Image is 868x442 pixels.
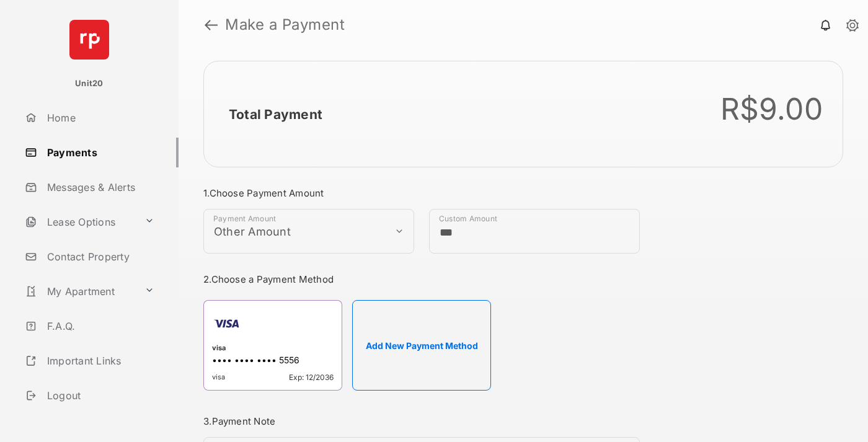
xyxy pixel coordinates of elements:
[20,311,179,341] a: F.A.Q.
[20,138,179,167] a: Payments
[20,172,179,202] a: Messages & Alerts
[69,20,109,60] img: svg+xml;base64,PHN2ZyB4bWxucz0iaHR0cDovL3d3dy53My5vcmcvMjAwMC9zdmciIHdpZHRoPSI2NCIgaGVpZ2h0PSI2NC...
[20,207,139,237] a: Lease Options
[212,343,334,355] div: visa
[203,415,640,427] h3: 3. Payment Note
[225,17,345,32] strong: Make a Payment
[75,77,104,90] p: Unit20
[20,381,179,410] a: Logout
[289,373,334,382] span: Exp: 12/2036
[352,300,491,391] button: Add New Payment Method
[203,187,640,199] h3: 1. Choose Payment Amount
[212,355,334,368] div: •••• •••• •••• 5556
[720,91,823,127] div: R$9.00
[229,107,322,122] h2: Total Payment
[20,103,179,133] a: Home
[203,300,342,391] div: visa•••• •••• •••• 5556visaExp: 12/2036
[203,273,640,285] h3: 2. Choose a Payment Method
[20,346,159,376] a: Important Links
[20,276,139,306] a: My Apartment
[212,373,225,382] span: visa
[20,242,179,272] a: Contact Property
